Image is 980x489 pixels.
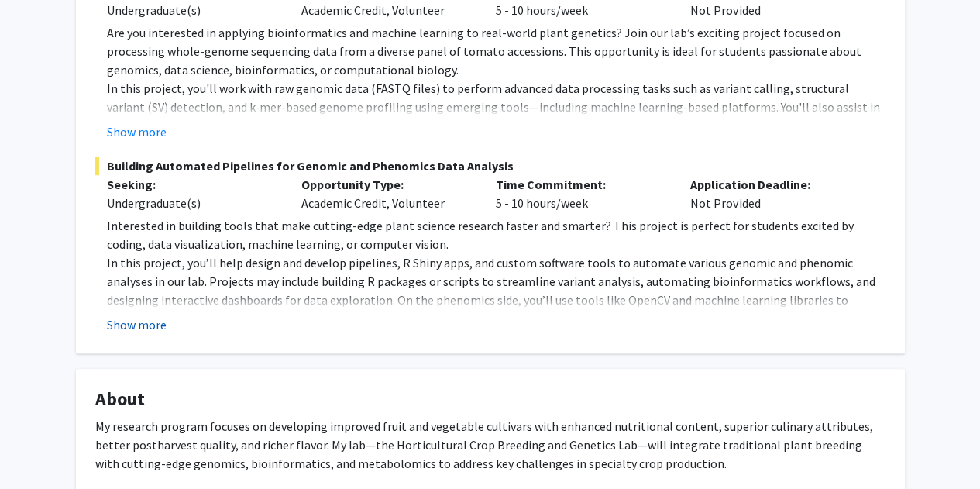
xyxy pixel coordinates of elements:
[107,175,278,194] p: Seeking:
[484,175,679,212] div: 5 - 10 hours/week
[107,1,278,19] div: Undergraduate(s)
[107,253,885,328] p: In this project, you’ll help design and develop pipelines, R Shiny apps, and custom software tool...
[107,315,167,334] button: Show more
[690,175,861,194] p: Application Deadline:
[290,175,484,212] div: Academic Credit, Volunteer
[107,122,167,141] button: Show more
[107,194,278,212] div: Undergraduate(s)
[95,388,885,411] h4: About
[107,79,885,153] p: In this project, you'll work with raw genomic data (FASTQ files) to perform advanced data process...
[496,175,667,194] p: Time Commitment:
[95,417,885,473] p: My research program focuses on developing improved fruit and vegetable cultivars with enhanced nu...
[107,216,885,253] p: Interested in building tools that make cutting-edge plant science research faster and smarter? Th...
[107,23,885,79] p: Are you interested in applying bioinformatics and machine learning to real-world plant genetics? ...
[12,419,66,477] iframe: Chat
[95,157,885,175] span: Building Automated Pipelines for Genomic and Phenomics Data Analysis
[679,175,873,212] div: Not Provided
[301,175,473,194] p: Opportunity Type:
